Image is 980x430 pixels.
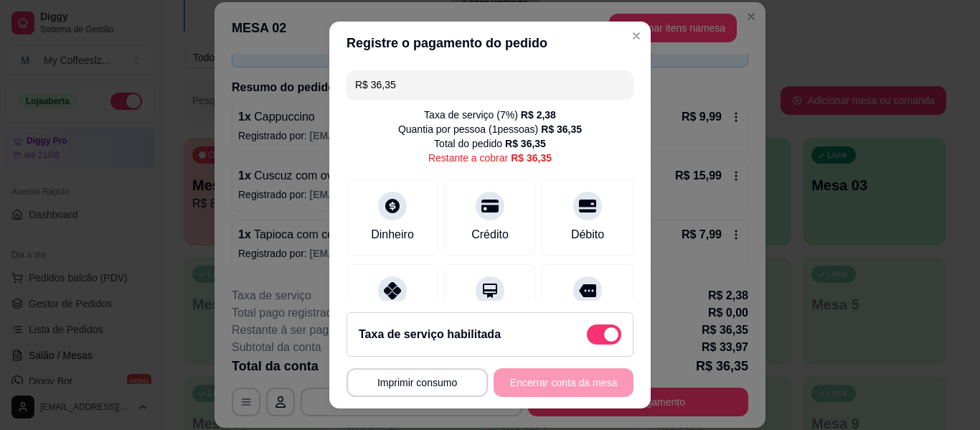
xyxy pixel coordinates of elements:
[471,226,509,243] div: Crédito
[359,326,501,343] h2: Taxa de serviço habilitada
[625,24,648,47] button: Close
[355,70,625,99] input: Ex.: hambúrguer de cordeiro
[571,226,604,243] div: Débito
[541,122,582,136] div: R$ 36,35
[398,122,582,136] div: Quantia por pessoa ( 1 pessoas)
[511,151,552,165] div: R$ 36,35
[434,136,546,151] div: Total do pedido
[424,108,556,122] div: Taxa de serviço ( 7 %)
[347,368,488,397] button: Imprimir consumo
[371,226,414,243] div: Dinheiro
[505,136,546,151] div: R$ 36,35
[521,108,556,122] div: R$ 2,38
[428,151,552,165] div: Restante a cobrar
[329,22,651,65] header: Registre o pagamento do pedido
